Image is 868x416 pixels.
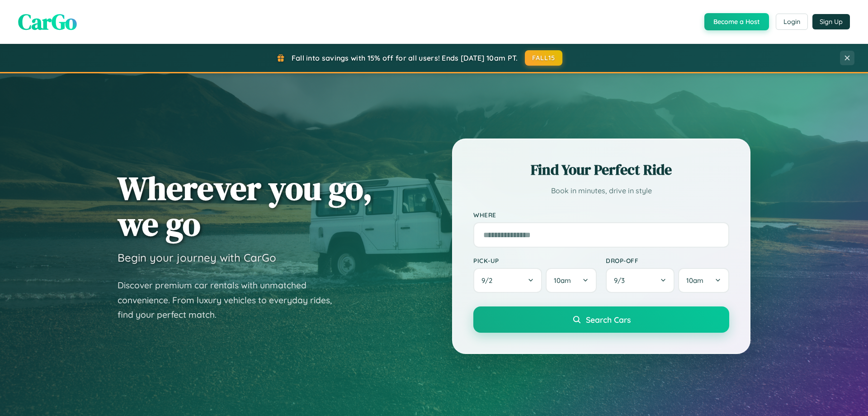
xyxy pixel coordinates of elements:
[481,276,497,285] span: 9 / 2
[614,276,629,285] span: 9 / 3
[525,50,563,66] button: FALL15
[292,53,518,62] span: Fall into savings with 15% off for all users! Ends [DATE] 10am PT.
[678,268,729,293] button: 10am
[473,160,729,180] h2: Find Your Perfect Ride
[473,184,729,197] p: Book in minutes, drive in style
[554,276,571,285] span: 10am
[118,170,373,242] h1: Wherever you go, we go
[812,14,850,29] button: Sign Up
[546,268,597,293] button: 10am
[473,211,729,219] label: Where
[606,268,675,293] button: 9/3
[473,306,729,333] button: Search Cars
[118,278,344,322] p: Discover premium car rentals with unmatched convenience. From luxury vehicles to everyday rides, ...
[118,251,276,264] h3: Begin your journey with CarGo
[776,14,808,30] button: Login
[686,276,703,285] span: 10am
[606,257,729,264] label: Drop-off
[704,13,769,30] button: Become a Host
[18,7,77,37] span: CarGo
[473,257,597,264] label: Pick-up
[473,268,542,293] button: 9/2
[586,315,631,325] span: Search Cars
